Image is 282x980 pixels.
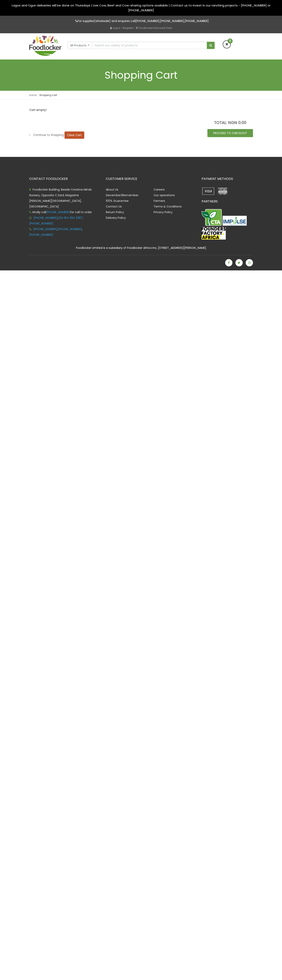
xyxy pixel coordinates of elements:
a: Foodlocker Discount Club [136,26,172,30]
span: 0 [228,39,233,44]
a: Home [29,93,36,97]
a: Return Policy [106,210,124,214]
a: 100% Guarantee [106,199,129,203]
a: Privacy Policy [154,210,173,214]
span: Continue to shopping [33,133,64,137]
button: All Products [68,42,92,49]
strong: Cart empty! [29,108,47,112]
img: FoodLocker [29,35,61,56]
a: December2Remember [106,193,138,197]
img: Impulse [223,216,247,226]
h3: CUSTOMER SERVICE [106,177,196,181]
span: | [134,26,135,30]
h1: Shopping Cart [29,70,253,81]
a: Contact Us [106,204,122,209]
span: Foodlocker Building, Beside Creative Minds Nursery, Opposite C.Zard, Magazine [PERSON_NAME][GEOGR... [29,188,92,209]
a: Careers [154,188,165,192]
a: PROCEED TO CHECKOUT [207,129,253,137]
span: , , [29,227,82,237]
a: Register [123,26,134,30]
a: [PHONE_NUMBER] [160,19,184,23]
h3: CONTACT FOODLOCKER [29,177,100,181]
a: Terms & Conditions [154,204,182,209]
a: [PHONE_NUMBER] [46,210,70,214]
img: FFA [202,227,226,240]
img: payment [216,187,229,196]
a: [PHONE_NUMBER] [33,216,57,220]
a: Our operations [154,193,175,197]
a: Farmers [154,199,165,203]
a: [PHONE_NUMBER] [33,227,57,231]
a: Log in [110,26,120,30]
a: Continue to shopping [29,133,65,137]
h3: PAYMENT METHODS [202,177,253,181]
a: 234 814 364 2387 [58,216,83,220]
a: [PHONE_NUMBER] [29,221,53,225]
a: [PHONE_NUMBER] [58,227,82,231]
a: [PHONE_NUMBER] [135,19,159,23]
span: | [121,26,122,30]
a: About Us [106,188,118,192]
img: CTA [202,209,222,226]
img: payment [202,187,215,196]
a: Clear Cart [65,131,84,139]
span: Kindly call for call to order [29,210,92,214]
a: [PHONE_NUMBER] [185,19,209,23]
span: , , [29,216,83,225]
h3: PARTNERS [202,200,253,203]
a: [PHONE_NUMBER] [29,233,53,237]
a: Delivery Policy [106,216,126,220]
p: TOTAL: NGN 0.00 [207,120,253,125]
p: For supplies(wholesale) and enquires call , , [29,19,253,23]
div: Foodlocker Limited is a subsidiary of Foodlocker Africa Inc, [STREET_ADDRESS][PERSON_NAME] [26,246,256,250]
span: Lagos and Ogun deliveries will be done on Thursdays | Live Cow, Beef and Cow-sharing options avai... [12,3,271,12]
input: Search our variety of products [92,42,207,49]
